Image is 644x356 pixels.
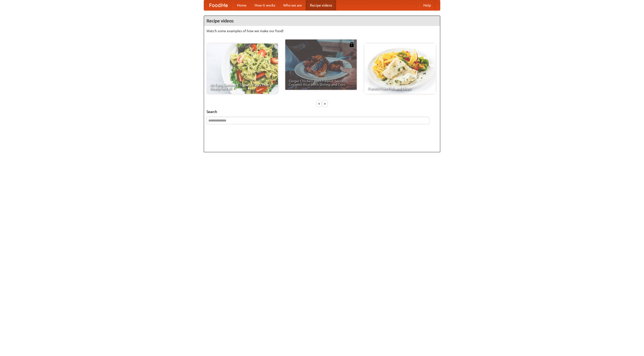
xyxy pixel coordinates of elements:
[251,0,279,10] a: How it works
[207,28,437,33] p: Watch some examples of how we make our food!
[368,87,432,90] span: French Fries Fish and Chips
[210,83,274,90] span: An Easy, Summery Tomato Pasta That's Ready for Fall
[419,0,435,10] a: Help
[349,42,354,47] img: 483408.png
[233,0,251,10] a: Home
[207,44,278,94] a: An Easy, Summery Tomato Pasta That's Ready for Fall
[279,0,306,10] a: Who we are
[364,44,436,94] a: French Fries Fish and Chips
[317,100,321,107] div: «
[204,0,233,10] a: FoodMe
[204,16,440,26] h4: Recipe videos
[207,109,437,114] h5: Search
[306,0,336,10] a: Recipe videos
[323,100,327,107] div: »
